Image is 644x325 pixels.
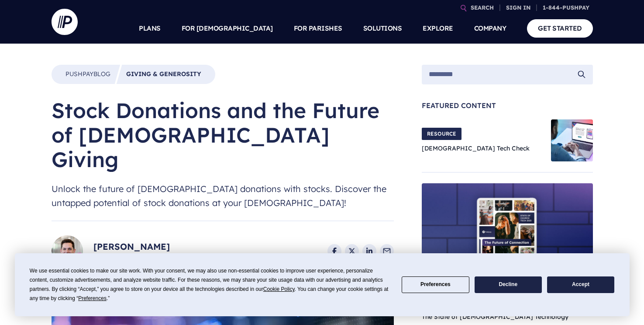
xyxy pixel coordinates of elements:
[527,19,593,37] a: GET STARTED
[126,70,201,79] a: Giving & Generosity
[422,144,530,152] a: [DEMOGRAPHIC_DATA] Tech Check
[551,119,593,161] img: Church Tech Check Blog Hero Image
[65,70,93,78] span: Pushpay
[422,128,461,140] span: RESOURCE
[474,13,506,44] a: COMPANY
[423,13,453,44] a: EXPLORE
[475,276,542,294] button: Decline
[15,253,630,316] div: Cookie Consent Prompt
[380,244,394,258] a: Share via Email
[327,244,341,258] a: Share on Facebook
[139,13,161,44] a: PLANS
[294,13,342,44] a: FOR PARISHES
[65,70,110,79] a: PushpayBlog
[52,98,394,171] h1: Stock Donations and the Future of [DEMOGRAPHIC_DATA] Giving
[52,182,394,210] span: Unlock the future of [DEMOGRAPHIC_DATA] donations with stocks. Discover the untapped potential of...
[422,102,593,109] span: Featured Content
[182,13,273,44] a: FOR [DEMOGRAPHIC_DATA]
[363,13,402,44] a: SOLUTIONS
[30,266,391,303] div: We use essential cookies to make our site work. With your consent, we may also use non-essential ...
[362,244,376,258] a: Share on LinkedIn
[144,253,145,261] span: ·
[93,241,179,253] a: [PERSON_NAME]
[52,235,83,267] img: Brian Byersdorf
[402,276,469,294] button: Preferences
[345,244,359,258] a: Share on X
[547,276,614,294] button: Accept
[263,286,295,292] span: Cookie Policy
[422,313,568,321] a: The State of [DEMOGRAPHIC_DATA] Technology
[78,295,107,301] span: Preferences
[93,253,179,262] span: Updated [DATE] 6 min read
